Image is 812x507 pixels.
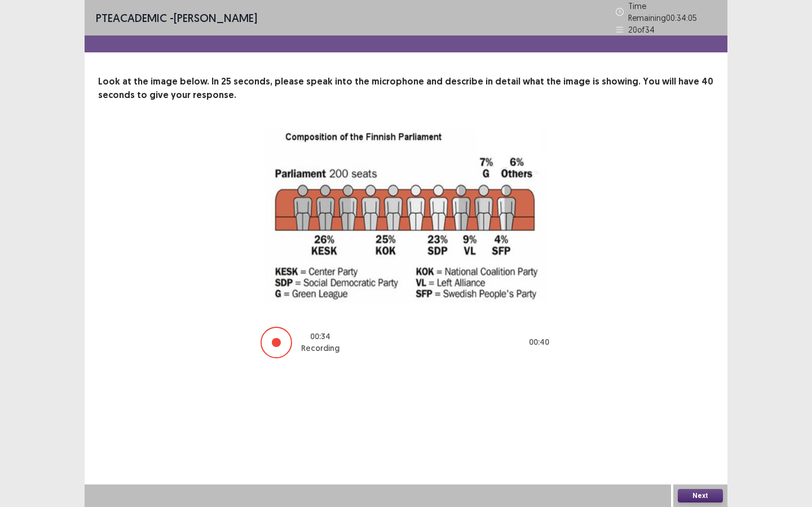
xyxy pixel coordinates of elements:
button: Next [678,489,723,502]
p: - [PERSON_NAME] [96,10,257,26]
p: Recording [301,343,339,354]
span: PTE academic [96,11,167,25]
img: image-description [265,129,547,303]
p: 00 : 40 [529,336,549,348]
p: 00 : 34 [310,331,330,343]
p: 20 of 34 [628,24,655,35]
p: Look at the image below. In 25 seconds, please speak into the microphone and describe in detail w... [98,75,714,102]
